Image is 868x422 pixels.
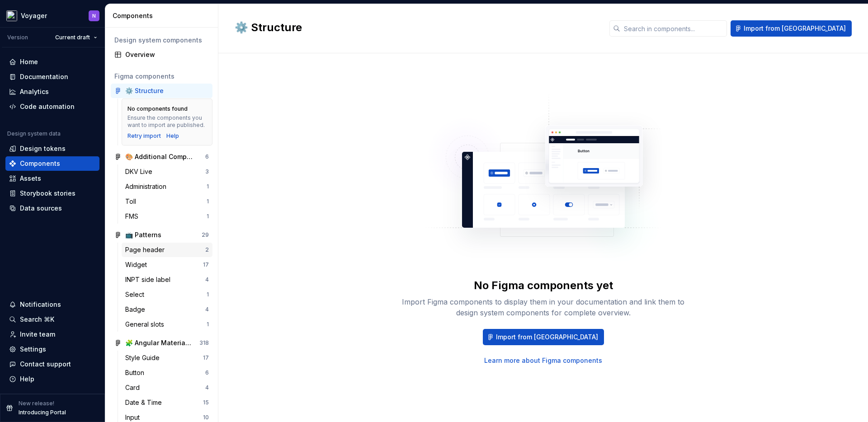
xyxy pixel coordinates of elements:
[125,368,148,377] div: Button
[483,329,604,345] button: Import from [GEOGRAPHIC_DATA]
[199,339,209,347] div: 318
[207,291,209,298] div: 1
[20,300,61,309] div: Notifications
[205,276,209,283] div: 4
[203,261,209,268] div: 17
[122,272,212,287] a: INPT side label4
[5,312,99,327] button: Search ⌘K
[111,84,212,98] a: ⚙️ Structure
[5,156,99,171] a: Components
[125,260,151,269] div: Widget
[205,369,209,376] div: 6
[125,86,164,95] div: ⚙️ Structure
[203,414,209,421] div: 10
[19,409,66,416] p: Introducing Portal
[744,24,846,33] span: Import from [GEOGRAPHIC_DATA]
[205,153,209,160] div: 6
[7,130,61,137] div: Design system data
[205,306,209,313] div: 4
[7,34,28,41] div: Version
[5,171,99,186] a: Assets
[51,31,101,44] button: Current draft
[5,99,99,114] a: Code automation
[20,345,46,354] div: Settings
[496,333,598,342] span: Import from [GEOGRAPHIC_DATA]
[203,354,209,361] div: 17
[620,20,727,37] input: Search in components...
[114,36,209,45] div: Design system components
[399,296,688,318] div: Import Figma components to display them in your documentation and link them to design system comp...
[113,11,214,20] div: Components
[125,275,174,284] div: INPT side label
[122,194,212,209] a: Toll1
[122,317,212,332] a: General slots1
[122,366,212,380] a: Button6
[20,360,71,369] div: Contact support
[20,102,75,111] div: Code automation
[19,400,54,407] p: New release!
[5,55,99,69] a: Home
[111,336,212,350] a: 🧩 Angular Material Components318
[731,20,852,37] button: Import from [GEOGRAPHIC_DATA]
[166,132,179,140] a: Help
[122,395,212,410] a: Date & Time15
[114,72,209,81] div: Figma components
[2,6,103,25] button: VoyagerN
[125,197,140,206] div: Toll
[5,186,99,201] a: Storybook stories
[205,246,209,253] div: 2
[125,167,156,176] div: DKV Live
[207,321,209,328] div: 1
[125,212,142,221] div: FMS
[125,182,170,191] div: Administration
[202,231,209,239] div: 29
[111,150,212,164] a: 🎨 Additional Components6
[125,320,168,329] div: General slots
[5,297,99,312] button: Notifications
[20,57,38,66] div: Home
[20,174,41,183] div: Assets
[125,245,168,254] div: Page header
[207,213,209,220] div: 1
[207,183,209,190] div: 1
[20,204,62,213] div: Data sources
[484,356,602,365] a: Learn more about Figma components
[20,87,49,96] div: Analytics
[127,132,161,140] button: Retry import
[5,141,99,156] a: Design tokens
[235,20,599,35] h2: ⚙️ Structure
[111,228,212,242] a: 📺 Patterns29
[5,70,99,84] a: Documentation
[125,383,143,392] div: Card
[20,189,75,198] div: Storybook stories
[125,152,193,161] div: 🎨 Additional Components
[92,12,96,19] div: N
[20,330,55,339] div: Invite team
[20,144,66,153] div: Design tokens
[205,168,209,175] div: 3
[125,50,209,59] div: Overview
[55,34,90,41] span: Current draft
[20,159,60,168] div: Components
[122,287,212,302] a: Select1
[125,398,165,407] div: Date & Time
[122,302,212,317] a: Badge4
[205,384,209,391] div: 4
[125,305,149,314] div: Badge
[122,164,212,179] a: DKV Live3
[20,72,68,81] div: Documentation
[125,338,193,347] div: 🧩 Angular Material Components
[125,413,143,422] div: Input
[203,399,209,406] div: 15
[122,243,212,257] a: Page header2
[122,380,212,395] a: Card4
[474,278,613,293] div: No Figma components yet
[21,11,47,20] div: Voyager
[122,351,212,365] a: Style Guide17
[20,315,54,324] div: Search ⌘K
[122,209,212,224] a: FMS1
[5,201,99,216] a: Data sources
[125,290,148,299] div: Select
